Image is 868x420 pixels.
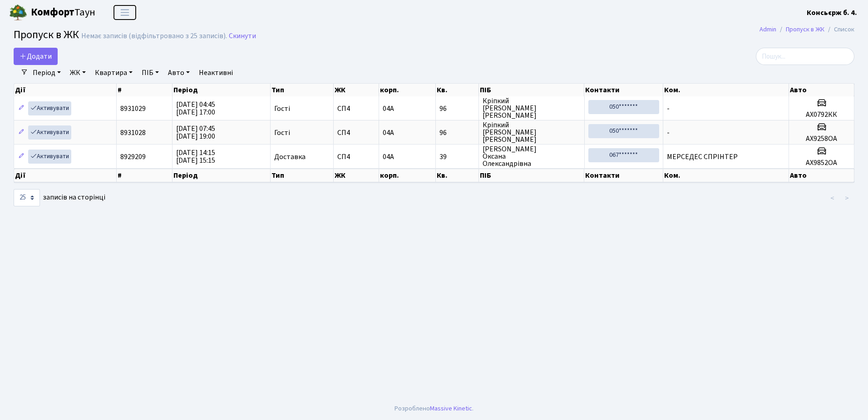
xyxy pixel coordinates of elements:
div: Немає записів (відфільтровано з 25 записів). [81,32,227,40]
th: Період [173,169,271,182]
th: Дії [14,84,117,96]
span: СП4 [337,129,375,136]
nav: breadcrumb [746,20,868,39]
span: [DATE] 07:45 [DATE] 19:00 [176,124,215,141]
div: Розроблено . [395,404,473,414]
h5: АХ9258ОА [793,135,850,143]
h5: АХ9852ОА [793,159,850,167]
span: МЕРСЕДЕС СПРІНТЕР [667,152,738,162]
th: ПІБ [479,169,585,182]
th: ЖК [334,84,379,96]
a: Massive Kinetic [430,404,472,413]
input: Пошук... [756,48,854,65]
img: logo.png [9,4,27,22]
a: Скинути [229,32,256,40]
span: 8929209 [120,152,146,162]
span: 8931028 [120,128,146,138]
select: записів на сторінці [14,189,40,206]
span: Додати [20,51,52,61]
a: Неактивні [195,65,237,80]
a: Admin [759,25,776,34]
th: Тип [271,169,334,182]
th: корп. [379,84,436,96]
th: Авто [789,169,854,182]
span: 04А [383,128,394,138]
span: Пропуск в ЖК [14,27,79,43]
a: Авто [164,65,193,80]
h5: АХ0792КК [793,110,850,119]
button: Переключити навігацію [113,5,136,20]
a: Консьєрж б. 4. [807,7,857,18]
span: - [667,128,670,138]
th: ПІБ [479,84,585,96]
a: Додати [14,48,58,65]
span: Гості [274,129,290,136]
th: Контакти [584,169,663,182]
span: 39 [439,153,475,160]
b: Комфорт [31,5,74,20]
a: Активувати [28,150,71,164]
b: Консьєрж б. 4. [807,8,857,18]
span: СП4 [337,153,375,160]
li: Список [824,25,854,35]
a: Квартира [91,65,136,80]
th: Дії [14,169,117,182]
span: 96 [439,105,475,112]
th: Кв. [436,169,479,182]
span: 96 [439,129,475,136]
a: ПІБ [138,65,163,80]
th: # [117,169,173,182]
th: Період [173,84,271,96]
th: Ком. [663,84,789,96]
span: СП4 [337,105,375,112]
a: Період [29,65,64,80]
th: Контакти [584,84,663,96]
th: # [117,84,173,96]
th: Кв. [436,84,479,96]
th: корп. [379,169,436,182]
a: Пропуск в ЖК [786,25,824,34]
span: Гості [274,105,290,112]
th: ЖК [334,169,379,182]
a: Активувати [28,125,71,140]
span: Кріпкий [PERSON_NAME] [PERSON_NAME] [483,97,581,119]
span: Кріпкий [PERSON_NAME] [PERSON_NAME] [483,121,581,143]
span: Таун [31,5,95,20]
span: [DATE] 14:15 [DATE] 15:15 [176,148,215,165]
span: [DATE] 04:45 [DATE] 17:00 [176,100,215,117]
span: Доставка [274,153,306,160]
th: Авто [789,84,854,96]
a: Активувати [28,101,71,115]
span: 8931029 [120,104,146,114]
span: - [667,104,670,114]
label: записів на сторінці [14,189,105,206]
a: ЖК [66,65,89,80]
span: [PERSON_NAME] Оксана Олександрівна [483,145,581,167]
span: 04А [383,152,394,162]
span: 04А [383,104,394,114]
th: Ком. [663,169,789,182]
th: Тип [271,84,334,96]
